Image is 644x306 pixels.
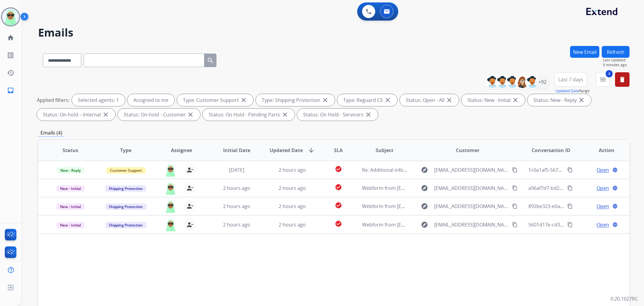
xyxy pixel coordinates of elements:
p: Emails (4) [38,129,65,137]
span: Subject [376,147,393,154]
span: 2 hours ago [279,167,306,173]
div: Status: On Hold - Servicers [297,109,378,121]
mat-icon: close [187,111,194,118]
mat-icon: person_remove [186,221,194,228]
span: Shipping Protection [105,185,146,192]
mat-icon: inbox [7,87,14,94]
span: Customer Support [106,167,146,174]
span: [DATE] [229,167,244,173]
mat-icon: list_alt [7,52,14,59]
div: Status: On Hold - Pending Parts [203,109,295,121]
div: Status: Open - All [400,94,459,106]
mat-icon: language [612,222,618,227]
span: a96af7d7-bd2c-4120-84cc-82bfc52b6f20 [528,185,618,191]
mat-icon: person_remove [186,203,194,210]
span: 1c0a1af5-5673-479f-ad80-2bdf869fca68 [528,167,617,173]
span: Open [597,221,609,228]
mat-icon: check_circle [335,220,342,227]
div: Assigned to me [127,94,175,106]
div: Type: Reguard CS [337,94,397,106]
mat-icon: close [365,111,372,118]
mat-icon: close [281,111,289,118]
div: Selected agents: 1 [72,94,125,106]
button: Refresh [602,46,630,58]
mat-icon: close [384,96,391,104]
mat-icon: close [240,96,247,104]
span: 2 hours ago [279,203,306,210]
span: New - Initial [56,222,85,228]
span: [EMAIL_ADDRESS][DOMAIN_NAME] [434,203,508,210]
span: Shipping Protection [105,203,146,210]
mat-icon: content_copy [512,167,517,173]
mat-icon: explore [421,203,428,210]
span: Last Updated: [603,58,630,63]
mat-icon: close [446,96,453,104]
span: 2 hours ago [223,203,250,210]
mat-icon: search [207,57,214,64]
span: New - Initial [56,185,85,192]
span: Webform from [EMAIL_ADDRESS][DOMAIN_NAME] on [DATE] [362,203,499,210]
img: agent-avatar [165,219,177,231]
mat-icon: content_copy [512,222,517,227]
img: avatar [2,8,19,25]
mat-icon: content_copy [567,203,573,209]
span: 4 [606,70,613,77]
h2: Emails [38,27,630,39]
span: Assignee [171,147,192,154]
span: Updated Date [270,147,303,154]
span: Type [120,147,131,154]
span: Range [556,88,590,93]
div: +92 [535,75,549,89]
span: 892be323-e0ae-48ef-aa80-a8e4de7ecf77 [528,203,619,210]
mat-icon: person_remove [186,184,194,192]
div: Status: On-hold - Customer [118,109,200,121]
span: Customer [456,147,479,154]
mat-icon: explore [421,221,428,228]
mat-icon: close [512,96,519,104]
button: Last 7 days [554,72,587,87]
mat-icon: content_copy [512,203,517,209]
mat-icon: check_circle [335,202,342,209]
span: Conversation ID [532,147,570,154]
div: Status: New - Reply [527,94,591,106]
span: SLA [334,147,343,154]
button: Updated Date [556,89,579,93]
mat-icon: check_circle [335,165,342,173]
mat-icon: content_copy [567,222,573,227]
span: Open [597,184,609,192]
span: Webform from [EMAIL_ADDRESS][DOMAIN_NAME] on [DATE] [362,185,499,191]
mat-icon: close [102,111,109,118]
mat-icon: menu [599,76,607,83]
span: 2 hours ago [223,185,250,191]
span: Re: Additional information [362,167,422,173]
span: New - Reply [57,167,84,174]
mat-icon: content_copy [567,185,573,191]
mat-icon: explore [421,184,428,192]
div: Status: On-hold – Internal [37,109,115,121]
span: 9 minutes ago [603,63,630,67]
span: Last 7 days [558,78,583,81]
mat-icon: history [7,69,14,76]
mat-icon: home [7,34,14,41]
div: Status: New - Initial [461,94,525,106]
span: [EMAIL_ADDRESS][DOMAIN_NAME] [434,166,508,174]
span: Initial Date [223,147,250,154]
div: Type: Shipping Protection [256,94,335,106]
mat-icon: delete [619,76,626,83]
span: Shipping Protection [105,222,146,228]
img: agent-avatar [165,182,177,195]
mat-icon: explore [421,166,428,174]
img: agent-avatar [165,164,177,177]
th: Action [574,140,630,161]
p: Applied filters: [37,96,69,104]
button: 4 [596,72,610,87]
span: 2 hours ago [279,221,306,228]
img: agent-avatar [165,200,177,213]
span: Open [597,166,609,174]
mat-icon: content_copy [512,185,517,191]
mat-icon: language [612,203,618,209]
mat-icon: content_copy [567,167,573,173]
mat-icon: check_circle [335,184,342,191]
mat-icon: language [612,185,618,191]
mat-icon: close [578,96,585,104]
